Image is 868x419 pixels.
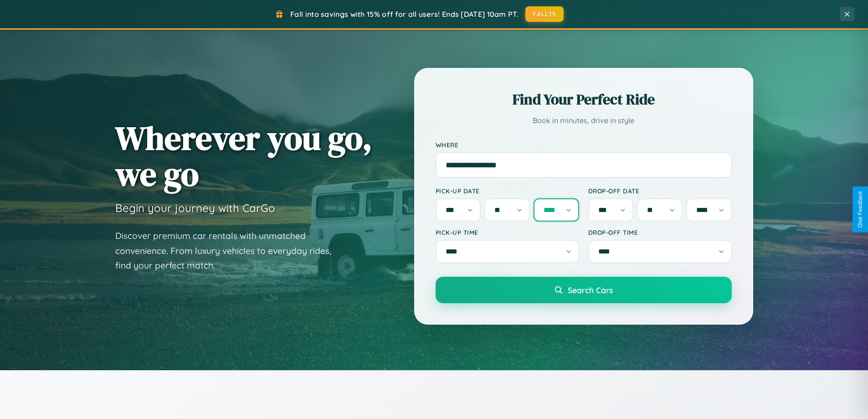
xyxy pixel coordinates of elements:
button: Search Cars [436,277,732,303]
label: Drop-off Time [588,228,732,236]
span: Search Cars [568,285,613,295]
label: Pick-up Date [436,187,579,195]
p: Discover premium car rentals with unmatched convenience. From luxury vehicles to everyday rides, ... [115,228,343,273]
label: Drop-off Date [588,187,732,195]
h2: Find Your Perfect Ride [436,89,732,109]
label: Pick-up Time [436,228,579,236]
label: Where [436,141,732,149]
h3: Begin your journey with CarGo [115,201,275,215]
div: Give Feedback [857,191,863,228]
p: Book in minutes, drive in style [436,114,732,127]
h1: Wherever you go, we go [115,120,372,192]
span: Fall into savings with 15% off for all users! Ends [DATE] 10am PT. [290,10,519,19]
button: FALL15 [525,6,564,22]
